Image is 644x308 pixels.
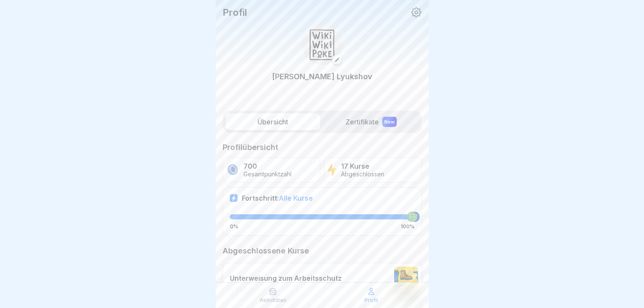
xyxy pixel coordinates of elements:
[226,113,321,130] label: Übersicht
[223,263,422,305] a: Unterweisung zum Arbeitsschutz4 Lektionen
[223,142,422,153] p: Profilübersicht
[341,171,384,178] p: Abgeschlossen
[272,71,372,82] p: [PERSON_NAME] Lyukshov
[230,274,342,282] p: Unterweisung zum Arbeitsschutz
[341,162,384,170] p: 17 Kurse
[243,162,292,170] p: 700
[226,163,240,177] img: coin.svg
[242,194,313,202] p: Fortschritt:
[324,113,419,130] label: Zertifikate
[279,194,313,202] span: Alle Kurse
[260,297,286,303] p: Aktivitäten
[394,267,418,301] img: bgsrfyvhdm6180ponve2jajk.png
[230,224,238,230] p: 0%
[223,246,422,256] p: Abgeschlossene Kurse
[327,163,337,177] img: lightning.svg
[401,224,415,230] p: 100%
[223,7,247,18] p: Profil
[364,297,378,303] p: Profil
[382,117,397,127] div: New
[243,171,292,178] p: Gesamtpunktzahl
[302,25,342,65] img: zwp4h8zk3kg0hwsr8vr9nbgf.png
